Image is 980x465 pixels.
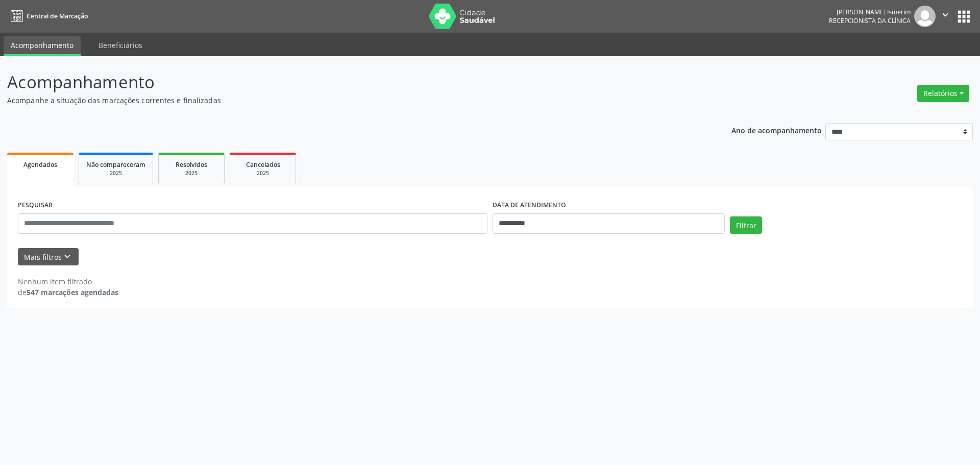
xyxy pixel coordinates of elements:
div: [PERSON_NAME] Ismerim [829,8,911,16]
p: Ano de acompanhamento [731,124,822,136]
strong: 547 marcações agendadas [27,287,118,297]
span: Resolvidos [176,160,207,169]
div: Nenhum item filtrado [18,276,118,287]
p: Acompanhamento [7,69,683,95]
button:  [936,6,955,27]
a: Acompanhamento [4,36,81,56]
i: keyboard_arrow_down [62,251,73,262]
span: Não compareceram [86,160,145,169]
button: apps [955,8,973,26]
span: Cancelados [246,160,280,169]
p: Acompanhe a situação das marcações correntes e finalizadas [7,95,683,106]
label: DATA DE ATENDIMENTO [493,198,566,213]
i:  [940,9,951,20]
a: Central de Marcação [7,8,88,25]
div: 2025 [86,169,145,177]
label: PESQUISAR [18,198,53,213]
span: Agendados [23,160,57,169]
div: de [18,287,118,298]
span: Recepcionista da clínica [829,16,911,25]
span: Central de Marcação [27,12,88,20]
img: img [914,6,936,27]
div: 2025 [166,169,217,177]
a: Beneficiários [91,36,150,54]
div: 2025 [237,169,288,177]
button: Relatórios [917,85,969,102]
button: Mais filtroskeyboard_arrow_down [18,248,79,266]
button: Filtrar [730,216,762,234]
